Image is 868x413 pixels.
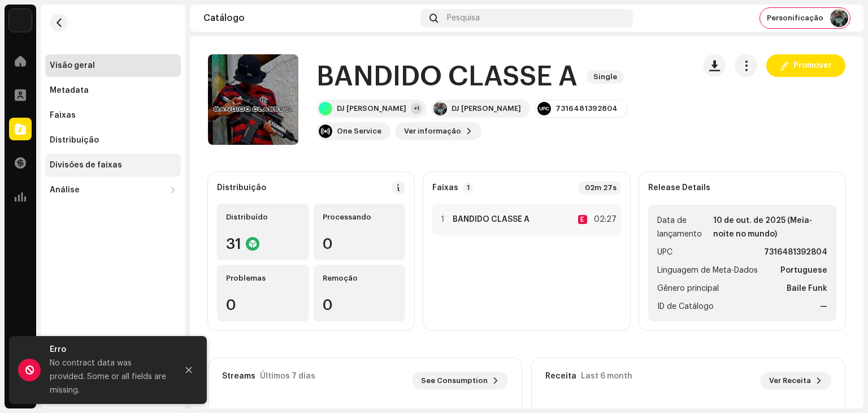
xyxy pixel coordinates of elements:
[50,86,89,95] div: Metadata
[226,274,300,283] div: Problemas
[578,181,621,195] div: 02m 27s
[453,215,530,224] strong: BANDIDO CLASSE A
[217,183,266,192] div: Distribuição
[830,9,848,27] img: 634b5914-14fd-426d-a882-cc1c636c1ed1
[337,104,406,113] div: DJ [PERSON_NAME]
[713,214,827,241] strong: 10 de out. de 2025 (Meia-noite no mundo)
[45,104,181,127] re-m-nav-item: Faixas
[780,264,827,277] strong: Portuguese
[316,59,578,95] h1: BANDIDO CLASSE A
[50,136,99,145] div: Distribuição
[648,183,710,192] strong: Release Details
[226,213,300,222] div: Distribuído
[555,104,618,113] div: 7316481392804
[578,215,587,224] div: E
[592,213,617,226] div: 02:27
[657,246,672,259] span: UPC
[447,14,480,23] span: Pesquisa
[45,54,181,77] re-m-nav-item: Visão geral
[203,14,416,23] div: Catálogo
[50,356,168,397] div: No contract data was provided. Some or all fields are missing.
[760,372,831,390] button: Ver Receita
[657,300,714,313] span: ID de Catálogo
[395,122,481,140] button: Ver informação
[411,103,422,114] div: +1
[323,213,397,222] div: Processando
[323,274,397,283] div: Remoção
[45,154,181,177] re-m-nav-item: Divisões de faixas
[433,102,447,115] img: acb763bd-8a0c-41c9-a693-c6760e427b1c
[50,186,80,195] div: Análise
[337,127,381,136] div: One Service
[260,372,315,381] div: Últimos 7 dias
[9,9,32,32] img: cd9a510e-9375-452c-b98b-71401b54d8f9
[793,54,832,77] span: Promover
[587,70,624,84] span: Single
[432,183,458,192] strong: Faixas
[404,120,461,143] span: Ver informação
[452,104,521,113] div: DJ [PERSON_NAME]
[657,264,758,277] span: Linguagem de Meta-Dados
[820,300,827,313] strong: —
[45,79,181,102] re-m-nav-item: Metadata
[463,183,473,193] p-badge: 1
[45,179,181,201] re-m-nav-dropdown: Análise
[657,214,711,241] span: Data de lançamento
[412,372,508,390] button: See Consumption
[657,282,719,295] span: Gênero principal
[545,372,576,381] div: Receita
[769,369,811,392] span: Ver Receita
[45,129,181,152] re-m-nav-item: Distribuição
[177,359,200,381] button: Close
[50,343,168,356] div: Erro
[50,111,76,120] div: Faixas
[581,372,632,381] div: Last 6 month
[787,282,827,295] strong: Baile Funk
[50,61,95,70] div: Visão geral
[421,369,488,392] span: See Consumption
[767,14,823,23] span: Personificação
[764,246,827,259] strong: 7316481392804
[50,161,122,170] div: Divisões de faixas
[222,372,255,381] div: Streams
[766,54,845,77] button: Promover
